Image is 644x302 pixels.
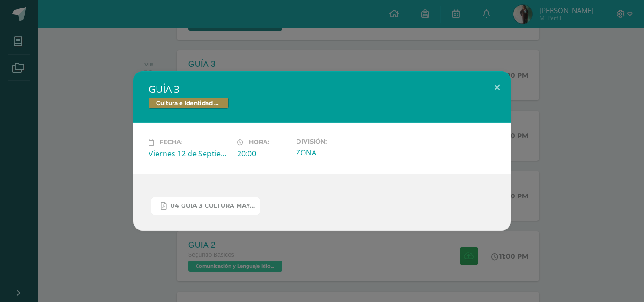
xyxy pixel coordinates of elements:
[296,138,377,145] label: División:
[149,98,229,109] span: Cultura e Identidad Maya
[249,139,269,146] span: Hora:
[484,71,511,103] button: Close (Esc)
[170,202,255,210] span: U4 GUIA 3 CULTURA MAYA BASICOS.pdf
[149,82,495,96] h2: GUÍA 3
[237,148,289,159] div: 20:00
[149,148,230,159] div: Viernes 12 de Septiembre
[296,147,377,158] div: ZONA
[151,197,260,215] a: U4 GUIA 3 CULTURA MAYA BASICOS.pdf
[159,139,182,146] span: Fecha:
